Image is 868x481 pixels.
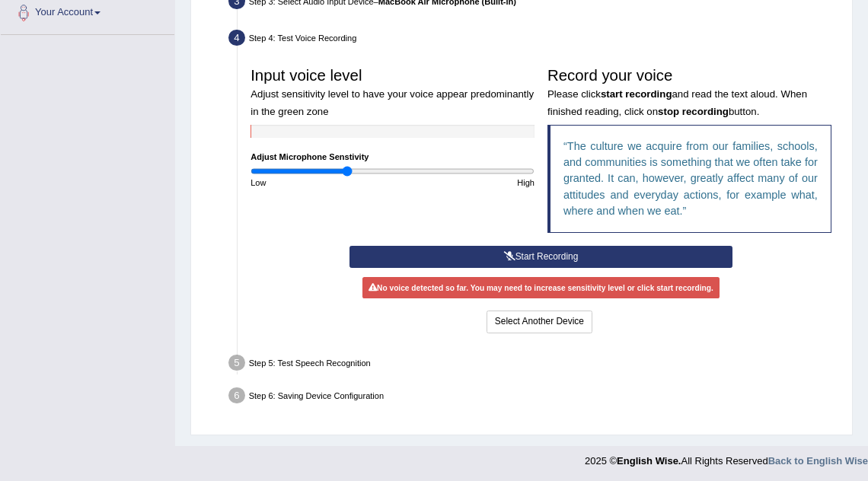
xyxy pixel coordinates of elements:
h3: Input voice level [251,67,535,118]
button: Start Recording [349,246,732,268]
small: Please click and read the text aloud. When finished reading, click on button. [547,88,807,116]
div: Step 5: Test Speech Recognition [223,351,847,379]
div: Low [244,177,393,189]
div: High [393,177,541,189]
a: Back to English Wise [768,455,868,467]
small: Adjust sensitivity level to have your voice appear predominantly in the green zone [251,88,534,116]
strong: English Wise. [617,455,681,467]
div: No voice detected so far. You may need to increase sensitivity level or click start recording. [362,277,720,298]
div: 2025 © All Rights Reserved [585,446,868,468]
b: stop recording [658,106,729,117]
h3: Record your voice [547,67,831,118]
div: Step 4: Test Voice Recording [223,26,847,54]
div: Step 6: Saving Device Configuration [223,383,847,411]
label: Adjust Microphone Senstivity [251,151,369,163]
b: start recording [601,88,672,100]
q: The culture we acquire from our families, schools, and communities is something that we often tak... [563,140,818,217]
button: Select Another Device [487,311,592,333]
